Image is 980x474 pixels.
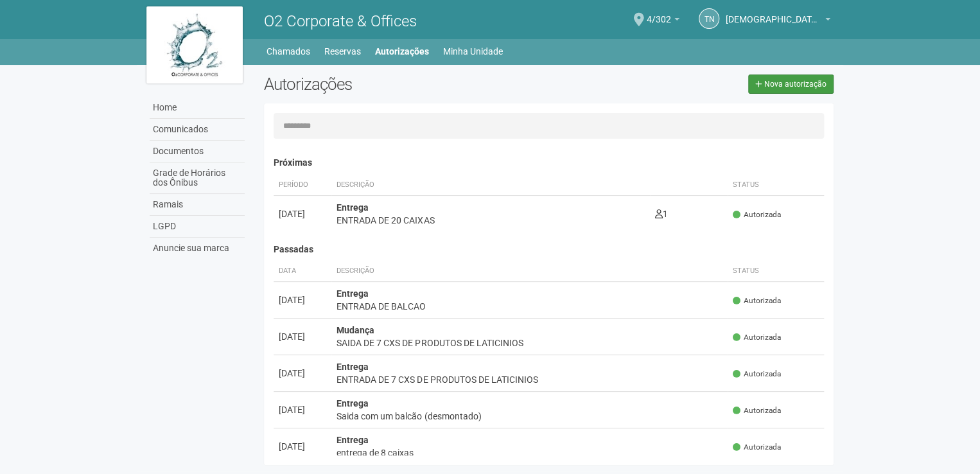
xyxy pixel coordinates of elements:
[726,2,822,24] span: THAIS NOBREGA LUNGUINHO
[733,332,781,343] span: Autorizada
[324,42,361,60] a: Reservas
[375,42,429,60] a: Autorizações
[764,80,827,89] span: Nova autorização
[150,97,245,119] a: Home
[150,141,245,162] a: Documentos
[748,75,834,94] a: Nova autorização
[150,238,245,259] a: Anuncie sua marca
[337,435,369,445] strong: Entrega
[150,216,245,238] a: LGPD
[264,12,417,30] span: O2 Corporate & Offices
[337,337,722,349] div: SAIDA DE 7 CXS DE PRODUTOS DE LATICINIOS
[274,245,824,254] h4: Passadas
[699,8,719,29] a: TN
[279,440,326,453] div: [DATE]
[279,330,326,343] div: [DATE]
[337,362,369,372] strong: Entrega
[337,410,722,423] div: Saida com um balcão (desmontado)
[443,42,503,60] a: Minha Unidade
[267,42,310,60] a: Chamados
[655,209,668,219] span: 1
[726,16,830,26] a: [DEMOGRAPHIC_DATA] NOBREGA LUNGUINHO
[647,2,671,24] span: 4/302
[337,325,374,335] strong: Mudança
[337,398,369,408] strong: Entrega
[150,119,245,141] a: Comunicados
[337,300,722,313] div: ENTRADA DE BALCAO
[146,6,243,83] img: logo.jpg
[274,261,331,282] th: Data
[279,294,326,306] div: [DATE]
[331,261,728,282] th: Descrição
[733,295,781,306] span: Autorizada
[279,367,326,380] div: [DATE]
[274,175,331,196] th: Período
[274,158,824,168] h4: Próximas
[150,194,245,216] a: Ramais
[337,446,722,459] div: entrega de 8 caixas
[647,16,679,26] a: 4/302
[337,214,645,227] div: ENTRADA DE 20 CAIXAS
[279,207,326,220] div: [DATE]
[733,442,781,453] span: Autorizada
[733,209,781,220] span: Autorizada
[337,373,722,386] div: ENTRADA DE 7 CXS DE PRODUTOS DE LATICINIOS
[728,175,824,196] th: Status
[733,369,781,380] span: Autorizada
[264,75,539,94] h2: Autorizações
[733,405,781,416] span: Autorizada
[728,261,824,282] th: Status
[150,162,245,194] a: Grade de Horários dos Ônibus
[279,403,326,416] div: [DATE]
[337,202,369,213] strong: Entrega
[337,288,369,299] strong: Entrega
[331,175,650,196] th: Descrição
